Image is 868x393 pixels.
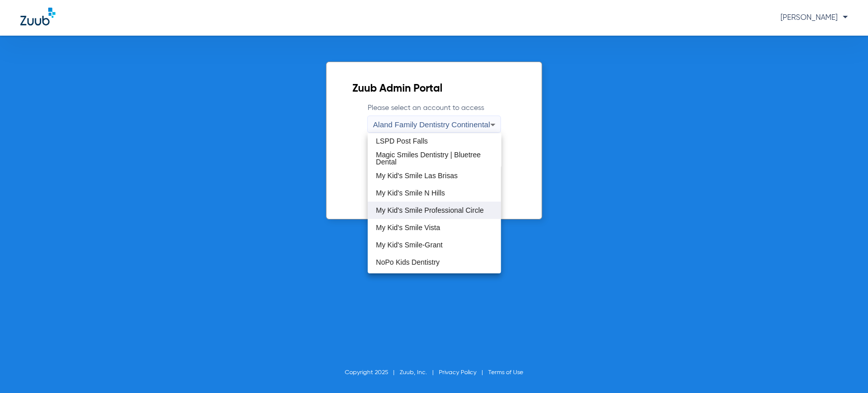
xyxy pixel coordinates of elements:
span: My Kid's Smile-Grant [376,241,442,248]
span: NoPo Kids Dentistry [376,259,439,266]
span: My Kid's Smile Professional Circle [376,207,484,214]
span: My Kid's Smile Vista [376,224,440,231]
span: Magic Smiles Dentistry | Bluetree Dental [376,151,493,165]
span: My Kid's Smile N Hills [376,189,445,196]
span: LSPD Post Falls [376,137,428,145]
iframe: Chat Widget [817,344,868,393]
span: My Kid's Smile Las Brisas [376,172,458,179]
